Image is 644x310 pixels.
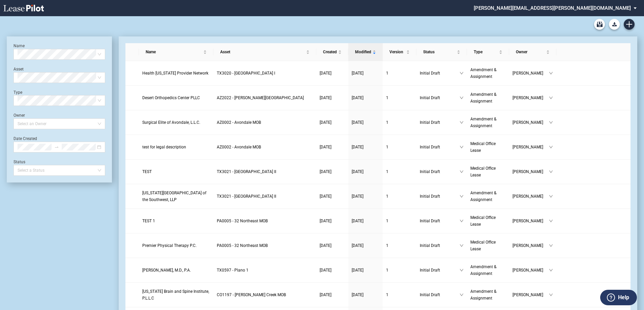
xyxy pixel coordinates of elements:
[470,190,506,203] a: Amendment & Assignment
[352,242,379,249] a: [DATE]
[352,219,363,223] span: [DATE]
[13,113,25,118] label: Owner
[549,170,553,174] span: down
[142,168,210,175] a: TEST
[13,44,25,48] label: Name
[217,144,313,150] a: AZ0002 - Avondale MOB
[13,136,37,141] label: Date Created
[217,120,261,125] span: AZ0002 - Avondale MOB
[470,92,496,104] span: Amendment & Assignment
[470,240,496,251] span: Medical Office Lease
[146,49,202,55] span: Name
[386,120,388,125] span: 1
[470,263,506,277] a: Amendment & Assignment
[320,95,331,100] span: [DATE]
[352,70,379,77] a: [DATE]
[13,67,24,72] label: Asset
[460,194,464,198] span: down
[513,70,549,77] span: [PERSON_NAME]
[352,168,379,175] a: [DATE]
[549,219,553,223] span: down
[217,71,275,76] span: TX3020 - Centennial Medical Pavilion I
[549,293,553,297] span: down
[139,43,213,61] th: Name
[217,268,248,273] span: TX0597 - Plano 1
[470,239,506,252] a: Medical Office Lease
[513,242,549,249] span: [PERSON_NAME]
[352,94,379,101] a: [DATE]
[320,194,331,199] span: [DATE]
[600,290,637,305] button: Help
[320,168,345,175] a: [DATE]
[513,218,549,224] span: [PERSON_NAME]
[320,71,331,76] span: [DATE]
[320,169,331,174] span: [DATE]
[470,264,496,276] span: Amendment & Assignment
[460,120,464,124] span: down
[383,43,416,61] th: Version
[420,168,460,175] span: Initial Draft
[320,70,345,77] a: [DATE]
[320,119,345,126] a: [DATE]
[470,289,496,301] span: Amendment & Assignment
[470,214,506,228] a: Medical Office Lease
[420,70,460,77] span: Initial Draft
[460,145,464,149] span: down
[217,145,261,149] span: AZ0002 - Avondale MOB
[460,268,464,272] span: down
[474,49,498,55] span: Type
[352,243,363,248] span: [DATE]
[386,71,388,76] span: 1
[352,71,363,76] span: [DATE]
[460,244,464,248] span: down
[352,193,379,200] a: [DATE]
[386,94,413,101] a: 1
[460,170,464,174] span: down
[470,215,496,227] span: Medical Office Lease
[217,267,313,274] a: TX0597 - Plano 1
[316,43,348,61] th: Created
[320,193,345,200] a: [DATE]
[320,291,345,298] a: [DATE]
[516,49,545,55] span: Owner
[594,19,605,30] a: Archive
[470,165,506,178] a: Medical Office Lease
[217,70,313,77] a: TX3020 - [GEOGRAPHIC_DATA] I
[549,244,553,248] span: down
[352,120,363,125] span: [DATE]
[549,194,553,198] span: down
[513,291,549,298] span: [PERSON_NAME]
[423,49,456,55] span: Status
[352,267,379,274] a: [DATE]
[220,49,305,55] span: Asset
[420,119,460,126] span: Initial Draft
[54,145,59,149] span: swap-right
[513,119,549,126] span: [PERSON_NAME]
[320,267,345,274] a: [DATE]
[352,145,363,149] span: [DATE]
[420,144,460,150] span: Initial Draft
[386,292,388,297] span: 1
[513,144,549,150] span: [PERSON_NAME]
[13,90,22,95] label: Type
[323,49,337,55] span: Created
[624,19,635,30] a: Create new document
[217,169,276,174] span: TX3021 - Centennial Medical Pavilion II
[320,218,345,224] a: [DATE]
[513,267,549,274] span: [PERSON_NAME]
[352,169,363,174] span: [DATE]
[416,43,467,61] th: Status
[386,267,413,274] a: 1
[470,117,496,128] span: Amendment & Assignment
[513,168,549,175] span: [PERSON_NAME]
[217,94,313,101] a: AZ2022 - [PERSON_NAME][GEOGRAPHIC_DATA]
[609,19,620,30] button: Download Blank Form
[607,19,622,30] md-menu: Download Blank Form List
[386,95,388,100] span: 1
[142,145,186,149] span: test for legal description
[386,194,388,199] span: 1
[470,166,496,177] span: Medical Office Lease
[352,144,379,150] a: [DATE]
[142,288,210,302] a: [US_STATE] Brain and Spine Institute, P.L.L.C
[386,70,413,77] a: 1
